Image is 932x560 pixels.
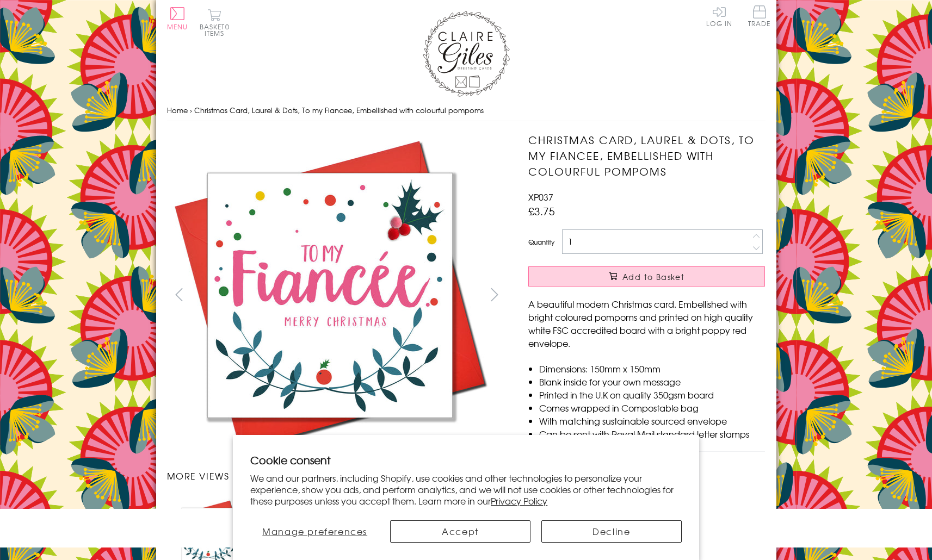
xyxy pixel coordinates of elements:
[166,132,493,458] img: Christmas Card, Laurel & Dots, To my Fiancee, Embellished with colourful pompoms
[539,375,765,388] li: Blank inside for your own message
[167,7,188,30] button: Menu
[528,132,765,179] h1: Christmas Card, Laurel & Dots, To my Fiancee, Embellished with colourful pompoms
[482,282,507,307] button: next
[200,9,230,36] button: Basket0 items
[507,132,833,458] img: Christmas Card, Laurel & Dots, To my Fiancee, Embellished with colourful pompoms
[250,472,682,506] p: We and our partners, including Shopify, use cookies and other technologies to personalize your ex...
[167,282,192,307] button: prev
[528,190,553,203] span: XP037
[528,297,765,350] p: A beautiful modern Christmas card. Embellished with bright coloured pompoms and printed on high q...
[539,427,765,440] li: Can be sent with Royal Mail standard letter stamps
[167,22,188,32] span: Menu
[539,362,765,375] li: Dimensions: 150mm x 150mm
[748,5,771,27] span: Trade
[528,203,555,219] span: £3.75
[167,99,766,122] nav: breadcrumbs
[748,5,771,29] a: Trade
[390,520,530,543] button: Accept
[205,22,230,38] span: 0 items
[528,237,554,247] label: Quantity
[539,414,765,427] li: With matching sustainable sourced envelope
[706,5,732,27] a: Log In
[528,266,765,287] button: Add to Basket
[491,494,547,507] a: Privacy Policy
[167,469,507,482] h3: More views
[541,520,682,543] button: Decline
[250,452,682,468] h2: Cookie consent
[190,105,192,115] span: ›
[194,105,484,115] span: Christmas Card, Laurel & Dots, To my Fiancee, Embellished with colourful pompoms
[167,105,188,115] a: Home
[622,271,684,282] span: Add to Basket
[250,520,379,543] button: Manage preferences
[539,401,765,414] li: Comes wrapped in Compostable bag
[539,388,765,401] li: Printed in the U.K on quality 350gsm board
[423,11,510,97] img: Claire Giles Greetings Cards
[262,525,367,538] span: Manage preferences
